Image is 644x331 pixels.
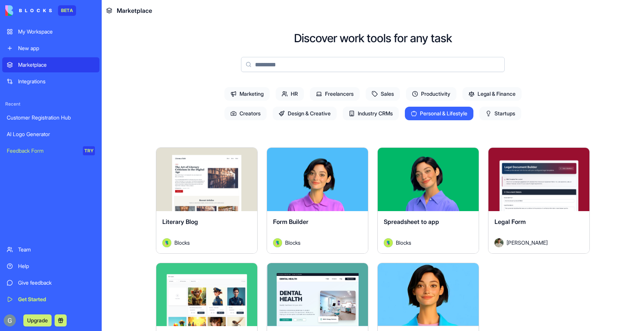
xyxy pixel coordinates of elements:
span: Spreadsheet to app [384,218,439,225]
img: Avatar [384,238,393,247]
a: Customer Registration Hub [2,110,99,125]
img: Ella AI assistant [378,263,479,326]
a: Feedback FormTRY [2,143,99,158]
a: Legal FormAvatar[PERSON_NAME] [488,147,590,254]
span: Personal & Lifestyle [405,107,473,120]
span: Creators [224,107,267,120]
span: Marketplace [117,6,152,15]
img: logo [5,5,52,16]
a: New app [2,41,99,56]
a: Form BuilderAvatarBlocks [267,147,368,254]
div: Help [18,262,95,270]
span: Legal Form [494,218,526,225]
span: Industry CRMs [343,107,399,120]
div: Team [18,246,95,253]
button: Upgrade [23,314,52,326]
img: Avatar [273,238,282,247]
span: Freelancers [310,87,360,101]
span: Design & Creative [273,107,337,120]
div: Give feedback [18,279,95,287]
span: Recent [2,101,99,107]
div: Customer Registration Hub [7,114,95,121]
span: Blocks [396,239,411,247]
span: Startups [479,107,521,120]
div: Get Started [18,296,95,303]
a: Give feedback [2,275,99,290]
a: BETA [5,5,76,16]
h2: Discover work tools for any task [294,31,452,45]
span: Legal & Finance [462,87,522,101]
a: Integrations [2,74,99,89]
img: ACg8ocLDyM8oqRO4EbFD2C7Z8o4jdiPAsxIn-gFZCA5ezgVsRhWBIA=s96-c [4,314,16,326]
div: New app [18,44,95,52]
span: Productivity [406,87,456,101]
div: Integrations [18,78,95,85]
a: Spreadsheet to appAvatarBlocks [377,147,479,254]
span: Literary Blog [162,218,198,225]
div: BETA [58,5,76,16]
a: Help [2,259,99,274]
img: Avatar [162,238,171,247]
a: Get Started [2,292,99,307]
div: My Workspace [18,28,95,35]
a: Upgrade [23,316,52,324]
a: Team [2,242,99,257]
span: Form Builder [273,218,308,225]
span: HR [276,87,304,101]
a: My Workspace [2,24,99,39]
a: Literary BlogAvatarBlocks [156,147,258,254]
span: Sales [366,87,400,101]
div: TRY [83,146,95,155]
span: [PERSON_NAME] [507,239,548,247]
div: Marketplace [18,61,95,69]
a: Marketplace [2,57,99,72]
span: Blocks [285,239,301,247]
div: AI Logo Generator [7,130,95,138]
span: Marketing [224,87,270,101]
img: Avatar [494,238,504,247]
span: Blocks [174,239,190,247]
a: AI Logo Generator [2,127,99,142]
div: Feedback Form [7,147,78,155]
